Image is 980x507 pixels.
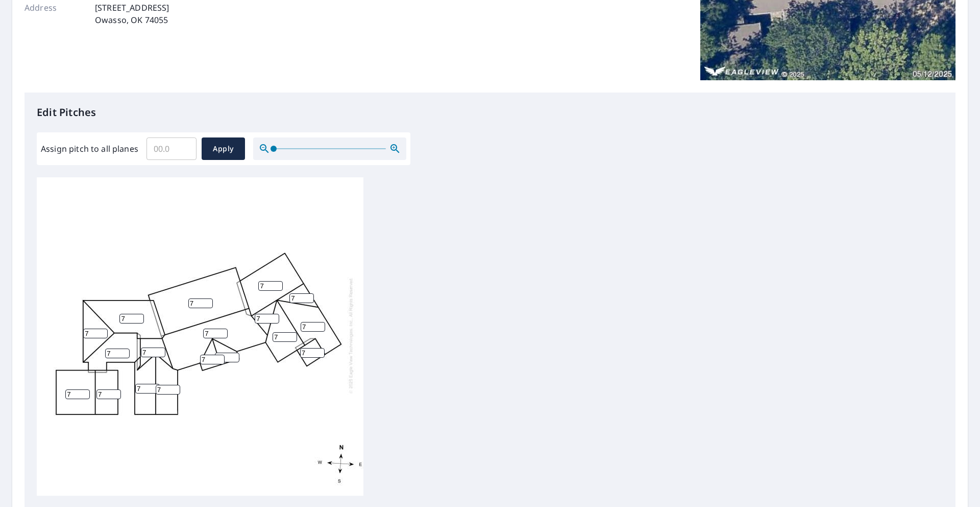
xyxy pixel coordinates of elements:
[95,2,169,26] p: [STREET_ADDRESS] Owasso, OK 74055
[24,2,86,26] p: Address
[210,143,237,155] span: Apply
[146,134,197,163] input: 00.0
[202,137,245,160] button: Apply
[41,143,138,155] label: Assign pitch to all planes
[37,105,943,120] p: Edit Pitches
